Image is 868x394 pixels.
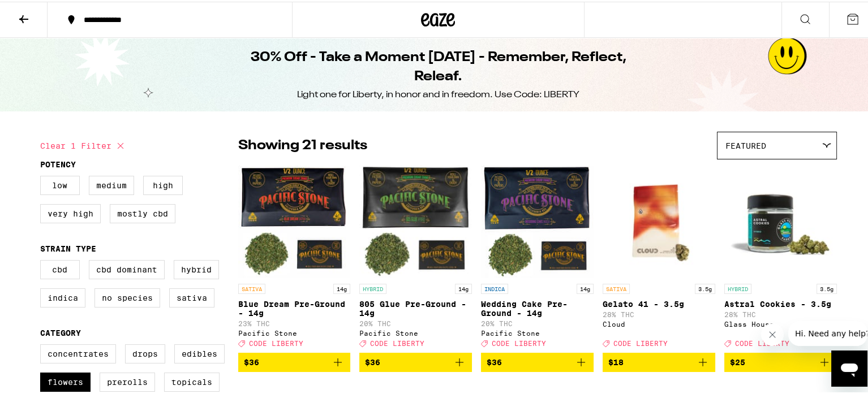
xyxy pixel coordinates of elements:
p: SATIVA [603,282,630,292]
span: CODE LIBERTY [735,338,789,345]
p: 28% THC [603,309,715,317]
a: Open page for Blue Dream Pre-Ground - 14g from Pacific Stone [238,163,351,351]
p: 23% THC [238,318,351,326]
iframe: Button to launch messaging window [831,349,867,385]
iframe: Close message [761,322,784,344]
p: Blue Dream Pre-Ground - 14g [238,298,351,316]
div: Pacific Stone [359,328,472,335]
label: No Species [94,287,160,306]
p: 20% THC [481,318,594,326]
div: Light one for Liberty, in honor and in freedom. Use Code: LIBERTY [297,87,579,99]
h1: 30% Off - Take a Moment [DATE] - Remember, Reflect, Releaf. [233,46,644,85]
p: HYBRID [724,282,751,292]
label: CBD Dominant [89,258,165,278]
label: Prerolls [100,371,155,390]
label: Very High [40,202,101,222]
p: 14g [577,282,594,292]
label: Sativa [169,287,214,306]
span: Featured [725,140,766,149]
img: Pacific Stone - Blue Dream Pre-Ground - 14g [238,163,351,276]
a: Open page for Wedding Cake Pre-Ground - 14g from Pacific Stone [481,163,594,351]
p: 3.5g [695,282,715,292]
button: Clear 1 filter [40,130,127,158]
p: 20% THC [359,318,472,326]
img: Glass House - Astral Cookies - 3.5g [724,163,837,276]
img: Pacific Stone - Wedding Cake Pre-Ground - 14g [481,163,594,276]
label: Low [40,174,80,193]
button: Add to bag [238,351,351,370]
span: CODE LIBERTY [492,338,546,345]
img: Pacific Stone - 805 Glue Pre-Ground - 14g [359,163,472,276]
p: 28% THC [724,309,837,317]
label: Indica [40,287,85,306]
span: $36 [365,356,380,365]
span: $36 [487,356,502,365]
label: Flowers [40,371,91,390]
button: Add to bag [359,351,472,370]
label: Drops [125,343,165,362]
button: Add to bag [481,351,594,370]
button: Add to bag [603,351,715,370]
span: $36 [244,356,259,365]
label: Hybrid [174,258,219,278]
p: Wedding Cake Pre-Ground - 14g [481,298,594,316]
button: Add to bag [724,351,837,370]
p: HYBRID [359,282,386,292]
iframe: Message from company [788,319,867,344]
span: $18 [608,356,624,365]
label: High [143,174,183,193]
label: Medium [89,174,134,193]
div: Pacific Stone [238,328,351,335]
label: CBD [40,258,80,278]
p: 3.5g [817,282,837,292]
a: Open page for Astral Cookies - 3.5g from Glass House [724,163,837,351]
p: SATIVA [238,282,265,292]
label: Edibles [174,343,225,362]
div: Cloud [603,319,715,326]
span: $25 [730,356,745,365]
a: Open page for Gelato 41 - 3.5g from Cloud [603,163,715,351]
a: Open page for 805 Glue Pre-Ground - 14g from Pacific Stone [359,163,472,351]
span: CODE LIBERTY [249,338,303,345]
img: Cloud - Gelato 41 - 3.5g [603,163,715,276]
label: Topicals [164,371,220,390]
p: INDICA [481,282,508,292]
span: CODE LIBERTY [370,338,424,345]
span: Hi. Need any help? [7,8,81,17]
label: Concentrates [40,343,116,362]
p: Gelato 41 - 3.5g [603,298,715,307]
p: 14g [333,282,350,292]
legend: Category [40,327,81,336]
p: Astral Cookies - 3.5g [724,298,837,307]
span: CODE LIBERTY [613,338,668,345]
legend: Potency [40,158,76,167]
div: Glass House [724,319,837,326]
div: Pacific Stone [481,328,594,335]
legend: Strain Type [40,243,96,252]
label: Mostly CBD [110,202,175,222]
p: Showing 21 results [238,135,367,154]
p: 805 Glue Pre-Ground - 14g [359,298,472,316]
p: 14g [455,282,472,292]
